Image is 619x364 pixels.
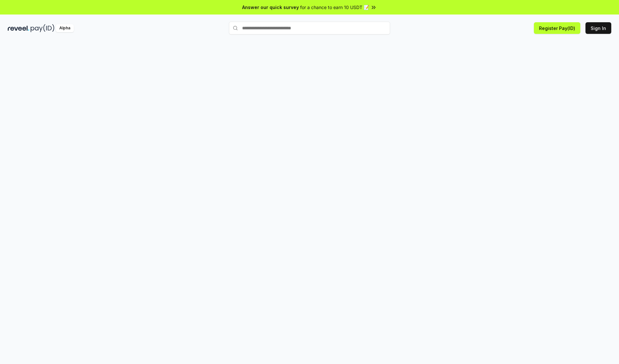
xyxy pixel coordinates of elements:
div: Alpha [56,24,74,32]
img: pay_id [31,24,54,32]
span: Answer our quick survey [242,4,299,11]
button: Register Pay(ID) [534,22,580,34]
button: Sign In [585,22,611,34]
img: reveel_dark [8,24,29,32]
span: for a chance to earn 10 USDT 📝 [300,4,369,11]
